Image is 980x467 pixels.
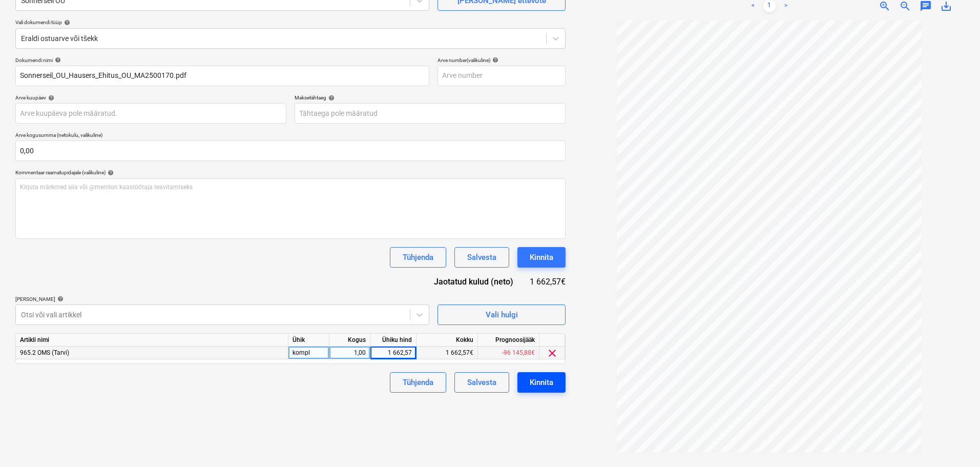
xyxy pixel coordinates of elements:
div: 1,00 [333,347,366,359]
div: Arve number (valikuline) [437,57,566,64]
button: Tühjenda [390,372,446,393]
span: help [55,296,64,302]
div: Kommentaar raamatupidajale (valikuline) [15,169,566,176]
div: Prognoosijääk [478,334,539,347]
div: Dokumendi nimi [15,57,429,64]
div: Tühjenda [403,376,433,389]
div: Vali dokumendi tüüp [15,19,566,26]
div: Maksetähtaeg [295,94,566,101]
div: Kogus [329,334,370,347]
div: -96 145,88€ [478,347,539,359]
button: Salvesta [454,247,509,268]
input: Arve kogusumma (netokulu, valikuline) [15,140,566,161]
div: Salvesta [467,251,496,264]
div: 1 662,57 [374,347,412,359]
div: kompl [288,347,329,359]
input: Arve kuupäeva pole määratud. [15,103,286,124]
span: help [490,57,498,63]
button: Tühjenda [390,247,446,268]
button: Vali hulgi [437,304,566,325]
input: Arve number [437,66,566,86]
span: help [106,170,114,176]
span: help [326,95,335,101]
div: Ühiku hind [370,334,416,347]
span: help [62,19,70,26]
div: Kinnita [530,251,553,264]
div: Jaotatud kulud (neto) [426,276,530,288]
span: help [53,57,61,63]
input: Dokumendi nimi [15,66,429,86]
div: Ühik [288,334,329,347]
div: Kokku [416,334,478,347]
span: clear [546,347,558,359]
span: 965.2 OMS (Tarvi) [20,349,69,356]
div: [PERSON_NAME] [15,296,429,302]
span: help [46,95,54,101]
iframe: Chat Widget [929,418,980,467]
button: Kinnita [517,247,566,268]
button: Kinnita [517,372,566,393]
div: 1 662,57€ [530,276,566,288]
div: Arve kuupäev [15,94,286,101]
button: Salvesta [454,372,509,393]
div: Vali hulgi [486,308,518,321]
input: Tähtaega pole määratud [295,103,566,124]
div: Artikli nimi [16,334,288,347]
p: Arve kogusumma (netokulu, valikuline) [15,132,566,140]
div: 1 662,57€ [416,347,478,359]
div: Salvesta [467,376,496,389]
div: Kinnita [530,376,553,389]
div: Tühjenda [403,251,433,264]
